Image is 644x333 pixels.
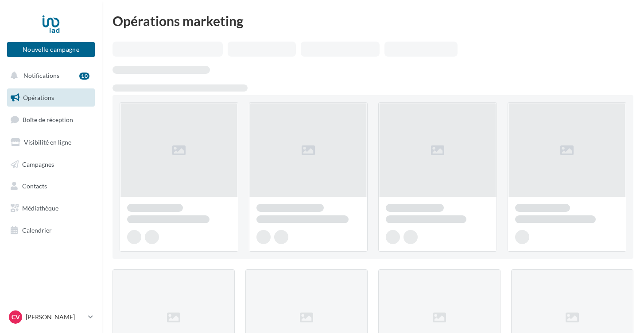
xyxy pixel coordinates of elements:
span: CV [12,313,20,322]
a: Contacts [5,177,97,195]
a: Médiathèque [5,199,97,218]
button: Notifications 10 [5,66,93,85]
div: 10 [79,73,89,80]
span: Calendrier [22,226,52,234]
span: Visibilité en ligne [24,138,71,146]
button: Nouvelle campagne [7,42,95,57]
span: Opérations [23,94,54,101]
span: Médiathèque [22,204,58,212]
a: Opérations [5,88,97,107]
span: Notifications [23,72,59,79]
a: Calendrier [5,221,97,240]
span: Contacts [22,182,47,190]
span: Campagnes [22,160,54,168]
p: [PERSON_NAME] [26,313,85,322]
a: CV [PERSON_NAME] [7,309,95,325]
div: Opérations marketing [113,14,633,27]
span: Boîte de réception [23,116,73,123]
a: Visibilité en ligne [5,133,97,152]
a: Campagnes [5,155,97,174]
a: Boîte de réception [5,110,97,129]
